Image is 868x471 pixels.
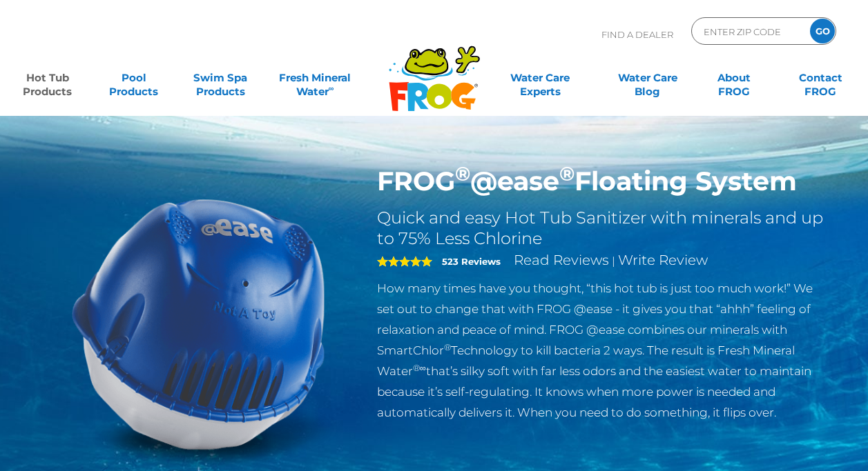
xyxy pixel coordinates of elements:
[485,64,595,92] a: Water CareExperts
[601,17,673,52] p: Find A Dealer
[14,64,81,92] a: Hot TubProducts
[787,64,854,92] a: ContactFROG
[455,161,470,186] sup: ®
[381,28,488,112] img: Frog Products Logo
[700,64,767,92] a: AboutFROG
[413,363,426,373] sup: ®∞
[377,256,432,267] span: 5
[612,254,615,268] span: |
[514,252,609,268] a: Read Reviews
[329,83,334,93] sup: ∞
[614,64,681,92] a: Water CareBlog
[442,256,501,267] strong: 523 Reviews
[810,19,835,43] input: GO
[559,161,575,186] sup: ®
[377,166,828,197] h1: FROG @ease Floating System
[273,64,358,92] a: Fresh MineralWater∞
[618,252,708,268] a: Write Review
[377,208,828,249] h2: Quick and easy Hot Tub Sanitizer with minerals and up to 75% Less Chlorine
[100,64,167,92] a: PoolProducts
[444,342,451,352] sup: ®
[377,278,828,423] p: How many times have you thought, “this hot tub is just too much work!” We set out to change that ...
[186,64,253,92] a: Swim SpaProducts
